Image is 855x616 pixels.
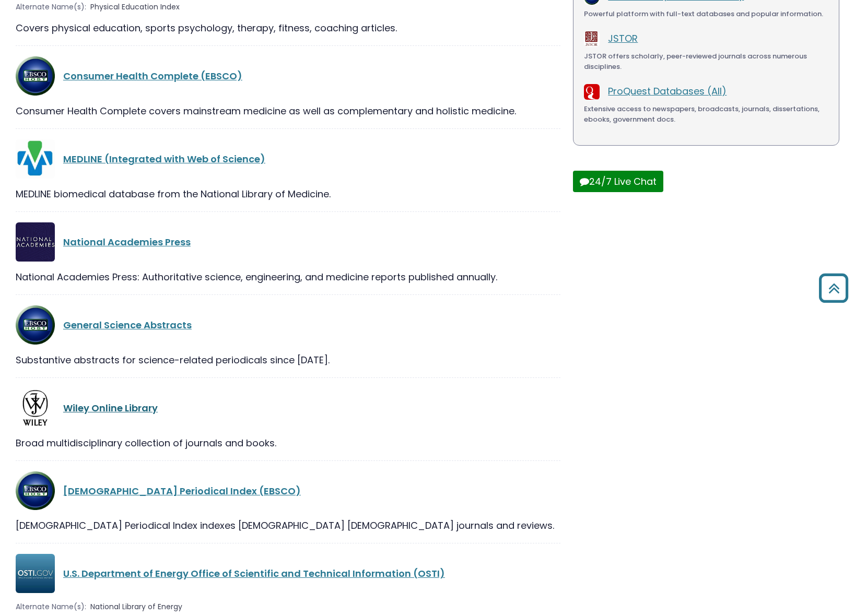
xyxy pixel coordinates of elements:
[16,21,560,35] div: Covers physical education, sports psychology, therapy, fitness, coaching articles.
[608,85,727,98] a: ProQuest Databases (All)
[16,270,560,284] div: National Academies Press: Authoritative science, engineering, and medicine reports published annu...
[608,32,638,45] a: JSTOR
[16,518,560,532] div: [DEMOGRAPHIC_DATA] Periodical Index indexes [DEMOGRAPHIC_DATA] [DEMOGRAPHIC_DATA] journals and re...
[16,601,86,612] span: Alternate Name(s):
[90,2,180,13] span: Physical Education Index
[584,9,828,19] div: Powerful platform with full-text databases and popular information.
[573,171,663,192] button: 24/7 Live Chat
[63,69,242,82] a: Consumer Health Complete (EBSCO)
[63,484,301,497] a: [DEMOGRAPHIC_DATA] Periodical Index (EBSCO)
[63,152,265,165] a: MEDLINE (Integrated with Web of Science)
[16,104,560,118] div: Consumer Health Complete covers mainstream medicine as well as complementary and holistic medicine.
[63,235,191,248] a: National Academies Press
[63,401,158,414] a: Wiley Online Library
[815,278,852,298] a: Back to Top
[16,187,560,201] div: MEDLINE biomedical database from the National Library of Medicine.
[90,601,182,612] span: National Library of Energy
[16,2,86,13] span: Alternate Name(s):
[584,51,828,72] div: JSTOR offers scholarly, peer-reviewed journals across numerous disciplines.
[16,353,560,367] div: Substantive abstracts for science-related periodicals since [DATE].
[63,318,192,331] a: General Science Abstracts
[16,436,560,450] div: Broad multidisciplinary collection of journals and books.
[584,104,828,124] div: Extensive access to newspapers, broadcasts, journals, dissertations, ebooks, government docs.
[63,567,445,580] a: U.S. Department of Energy Office of Scientific and Technical Information (OSTI)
